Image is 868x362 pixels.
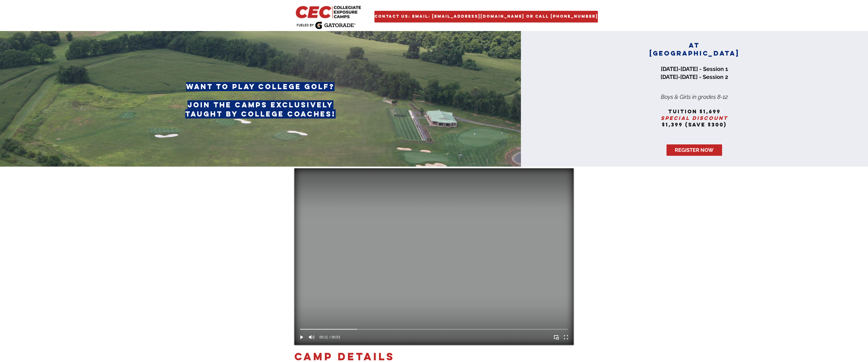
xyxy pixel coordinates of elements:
button: Enter full screen [562,334,570,341]
span: join the camps exclusively taught by college coaches! [185,100,336,118]
img: CEC Logo Primary_edited.jpg [294,4,364,19]
span: special discount [661,115,728,121]
div: Your Video Title Video Player [294,168,574,345]
button: Play [298,334,305,341]
span: $1,399 (save $300) [662,121,727,128]
span: AT [GEOGRAPHIC_DATA] [649,41,739,57]
span: REGISTER NOW [675,146,714,154]
button: Mute [308,334,315,341]
button: Play Picture-in-Picture [553,334,560,341]
a: Contact Us: Email: golf@collegiatecamps.com or Call 954 482 4979 [374,11,598,23]
span: 00:11 [319,336,328,339]
span: [DATE]-[DATE] - Session 1 [DATE]-[DATE] - Session 2 [661,66,728,80]
span: Boys & Girls in grades 8-12 [661,93,728,100]
span: tuition $1,699 [668,108,721,115]
img: Fueled by Gatorade.png [296,21,356,29]
a: REGISTER NOW [667,144,722,156]
span: want to play college golf? [186,82,335,91]
span: 00:53 [329,336,340,339]
span: Contact Us: Email: [EMAIL_ADDRESS][DOMAIN_NAME] or Call [PHONE_NUMBER] [374,14,598,19]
